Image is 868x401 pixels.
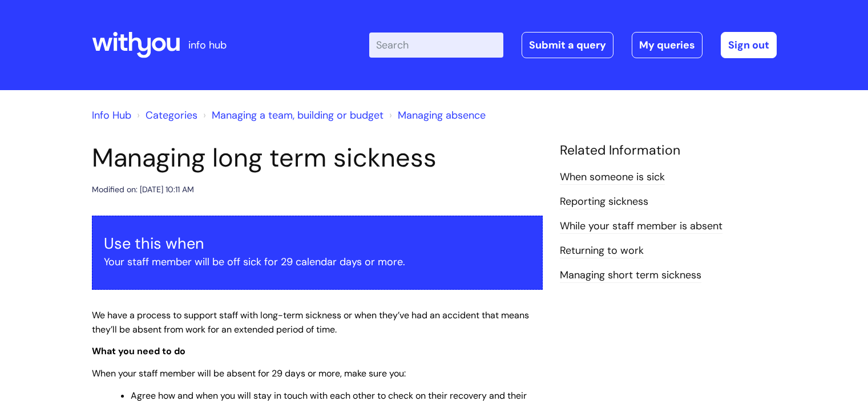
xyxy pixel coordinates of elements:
li: Managing absence [386,106,486,124]
a: Categories [146,108,197,122]
a: Info Hub [92,108,131,122]
li: Solution home [134,106,197,124]
p: info hub [188,36,227,54]
a: Managing absence [398,108,486,122]
h4: Related Information [560,143,777,159]
span: When your staff member will be absent for 29 days or more, make sure you: [92,367,406,379]
a: My queries [632,32,703,58]
a: Submit a query [522,32,613,58]
span: What you need to do [92,345,185,357]
a: Managing a team, building or budget [212,108,383,122]
div: Modified on: [DATE] 10:11 AM [92,183,194,197]
input: Search [369,33,503,58]
div: | - [369,32,777,58]
a: While‌ ‌your‌ ‌staff‌ ‌member‌ ‌is‌ ‌absent‌ [560,219,722,234]
h3: Use this when [104,234,531,253]
a: When someone is sick [560,170,665,185]
a: Returning to work [560,244,644,258]
a: Sign out [721,32,777,58]
span: We have a process to support staff with long-term sickness or when they’ve had an accident that m... [92,309,529,335]
a: Managing short term sickness [560,268,701,283]
h1: Managing long term sickness [92,143,543,173]
p: Your staff member will be off sick for 29 calendar days or more. [104,253,531,271]
a: Reporting sickness [560,195,648,209]
li: Managing a team, building or budget [200,106,383,124]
